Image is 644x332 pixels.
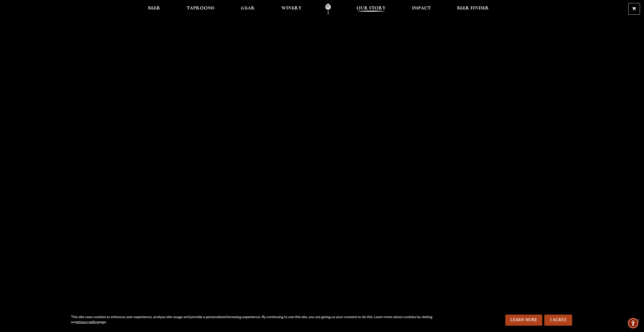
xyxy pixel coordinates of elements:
a: Beer [145,3,164,15]
a: Odell Home [319,3,338,15]
div: Accessibility Menu [628,318,639,329]
a: Our Story [353,3,389,15]
div: This site uses cookies to enhance user experience, analyze site usage and provide a personalized ... [71,315,442,325]
a: Beer Finder [454,3,492,15]
a: Learn More [505,315,543,326]
span: Beer [148,6,160,10]
a: Winery [278,3,305,15]
span: Winery [281,6,302,10]
a: Gear [238,3,258,15]
a: Taprooms [183,3,218,15]
a: privacy policy [76,321,98,325]
span: Taprooms [187,6,215,10]
span: Our Story [357,6,386,10]
span: Beer Finder [457,6,489,10]
span: Gear [241,6,255,10]
a: I Agree [544,315,572,326]
span: Impact [412,6,431,10]
a: Impact [409,3,434,15]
